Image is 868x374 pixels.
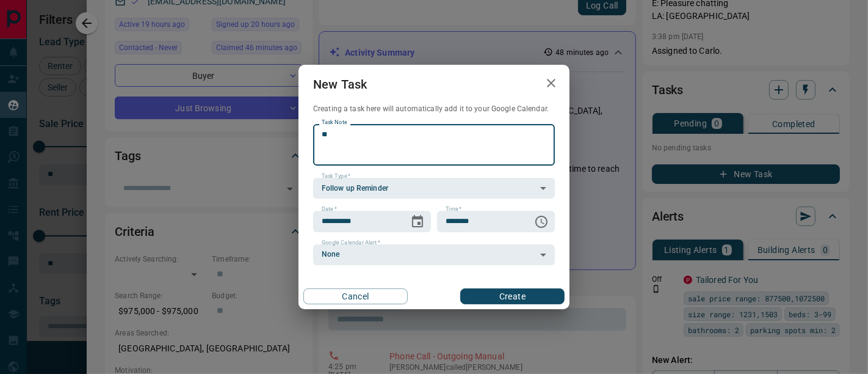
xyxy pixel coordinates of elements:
label: Google Calendar Alert [322,239,380,247]
button: Choose date, selected date is Aug 18, 2025 [405,210,430,234]
p: Creating a task here will automatically add it to your Google Calendar. [313,104,555,114]
button: Choose time, selected time is 6:00 AM [529,210,554,234]
label: Task Note [322,119,347,127]
div: None [313,244,555,265]
div: Follow up Reminder [313,178,555,199]
button: Create [460,288,565,304]
h2: New Task [298,65,382,104]
label: Date [322,205,337,213]
label: Task Type [322,172,350,180]
button: Cancel [303,288,408,304]
label: Time [446,205,461,213]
